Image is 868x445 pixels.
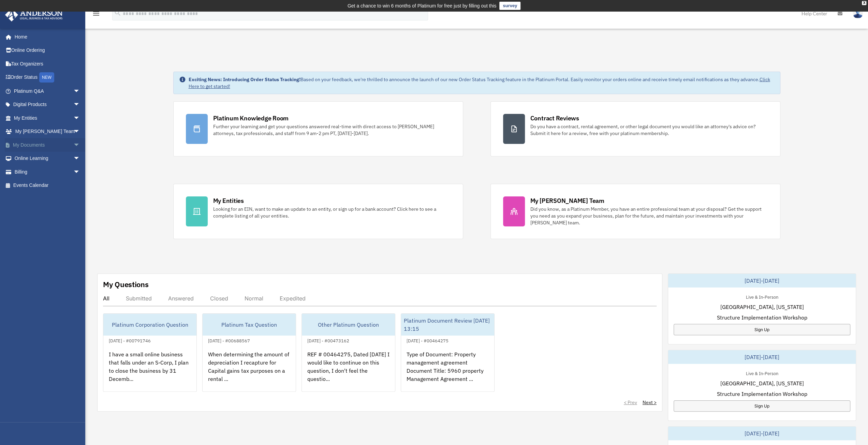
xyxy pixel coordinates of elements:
[643,399,657,406] a: Next >
[302,345,395,398] div: REF # 00464275, Dated [DATE] I would like to continue on this question, I don't feel the questio...
[92,10,100,18] i: menu
[401,313,495,392] a: Platinum Document Review [DATE] 13:15[DATE] - #00464275Type of Document: Property management agre...
[203,314,296,336] div: Platinum Tax Question
[173,184,463,239] a: My Entities Looking for an EIN, want to make an update to an entity, or sign up for a bank accoun...
[720,303,804,311] span: [GEOGRAPHIC_DATA], [US_STATE]
[717,313,807,322] span: Structure Implementation Workshop
[499,2,520,10] a: survey
[401,314,494,336] div: Platinum Document Review [DATE] 13:15
[103,345,196,398] div: I have a small online business that falls under an S-Corp, I plan to close the business by 31 Dec...
[73,152,87,166] span: arrow_drop_down
[301,313,395,392] a: Other Platinum Question[DATE] - #00473162REF # 00464275, Dated [DATE] I would like to continue on...
[203,337,255,344] div: [DATE] - #00688567
[5,179,90,192] a: Events Calendar
[740,369,783,376] div: Live & In-Person
[73,84,87,98] span: arrow_drop_down
[302,314,395,336] div: Other Platinum Question
[348,2,497,10] div: Get a chance to win 6 months of Platinum for free just by filling out this
[5,71,90,85] a: Order StatusNEW
[73,165,87,179] span: arrow_drop_down
[668,350,856,364] div: [DATE]-[DATE]
[213,196,244,205] div: My Entities
[401,337,454,344] div: [DATE] - #00464275
[401,345,494,398] div: Type of Document: Property management agreement Document Title: 5960 property Management Agreemen...
[5,84,90,98] a: Platinum Q&Aarrow_drop_down
[213,123,451,137] div: Further your learning and get your questions answered real-time with direct access to [PERSON_NAM...
[862,1,866,5] div: close
[530,123,768,137] div: Do you have a contract, rental agreement, or other legal document you would like an attorney's ad...
[530,196,604,205] div: My [PERSON_NAME] Team
[189,76,775,90] div: Based on your feedback, we're thrilled to announce the launch of our new Order Status Tracking fe...
[103,279,149,290] div: My Questions
[202,313,296,392] a: Platinum Tax Question[DATE] - #00688567When determining the amount of depreciation I recapture fo...
[674,324,850,335] a: Sign Up
[853,9,863,18] img: User Pic
[168,295,194,302] div: Answered
[668,427,856,440] div: [DATE]-[DATE]
[73,125,87,139] span: arrow_drop_down
[126,295,152,302] div: Submitted
[103,337,156,344] div: [DATE] - #00791746
[103,313,197,392] a: Platinum Corporation Question[DATE] - #00791746I have a small online business that falls under an...
[740,293,783,300] div: Live & In-Person
[203,345,296,398] div: When determining the amount of depreciation I recapture for Capital gains tax purposes on a renta...
[73,98,87,112] span: arrow_drop_down
[490,184,780,239] a: My [PERSON_NAME] Team Did you know, as a Platinum Member, you have an entire professional team at...
[530,114,579,122] div: Contract Reviews
[103,295,109,302] div: All
[674,400,850,412] a: Sign Up
[5,98,90,112] a: Digital Productsarrow_drop_down
[213,206,451,219] div: Looking for an EIN, want to make an update to an entity, or sign up for a bank account? Click her...
[720,379,804,387] span: [GEOGRAPHIC_DATA], [US_STATE]
[490,101,780,157] a: Contract Reviews Do you have a contract, rental agreement, or other legal document you would like...
[3,8,65,21] img: Anderson Advisors Platinum Portal
[73,138,87,152] span: arrow_drop_down
[668,274,856,287] div: [DATE]-[DATE]
[5,111,90,125] a: My Entitiesarrow_drop_down
[189,76,770,89] a: Click Here to get started!
[717,390,807,398] span: Structure Implementation Workshop
[530,206,768,226] div: Did you know, as a Platinum Member, you have an entire professional team at your disposal? Get th...
[114,9,121,17] i: search
[213,114,289,122] div: Platinum Knowledge Room
[73,111,87,125] span: arrow_drop_down
[92,12,100,18] a: menu
[5,125,90,138] a: My [PERSON_NAME] Teamarrow_drop_down
[5,30,87,44] a: Home
[189,76,300,83] strong: Exciting News: Introducing Order Status Tracking!
[210,295,228,302] div: Closed
[5,138,90,152] a: My Documentsarrow_drop_down
[5,165,90,179] a: Billingarrow_drop_down
[103,314,196,336] div: Platinum Corporation Question
[5,152,90,165] a: Online Learningarrow_drop_down
[302,337,355,344] div: [DATE] - #00473162
[173,101,463,157] a: Platinum Knowledge Room Further your learning and get your questions answered real-time with dire...
[280,295,306,302] div: Expedited
[5,57,90,71] a: Tax Organizers
[5,44,90,57] a: Online Ordering
[245,295,263,302] div: Normal
[39,72,54,83] div: NEW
